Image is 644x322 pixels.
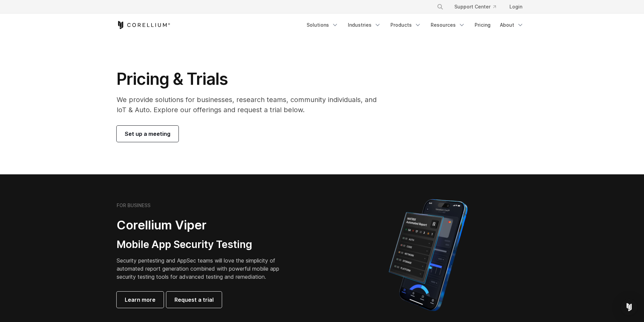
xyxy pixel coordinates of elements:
a: Products [386,19,425,31]
div: Navigation Menu [429,1,528,13]
a: Support Center [449,1,501,13]
h1: Pricing & Trials [117,69,386,89]
a: Industries [344,19,385,31]
a: About [496,19,528,31]
h3: Mobile App Security Testing [117,238,290,251]
a: Pricing [471,19,495,31]
h2: Corellium Viper [117,218,290,233]
h6: FOR BUSINESS [117,202,150,208]
button: Search [434,1,446,13]
p: Security pentesting and AppSec teams will love the simplicity of automated report generation comb... [117,256,290,281]
a: Learn more [117,292,164,308]
span: Learn more [125,296,156,304]
a: Request a trial [166,292,222,308]
a: Solutions [303,19,342,31]
a: Set up a meeting [117,126,178,142]
span: Request a trial [174,296,214,304]
a: Resources [427,19,469,31]
div: Open Intercom Messenger [621,299,637,315]
span: Set up a meeting [125,130,170,138]
a: Corellium Home [117,21,170,29]
div: Navigation Menu [303,19,528,31]
img: Corellium MATRIX automated report on iPhone showing app vulnerability test results across securit... [377,196,479,314]
a: Login [504,1,528,13]
p: We provide solutions for businesses, research teams, community individuals, and IoT & Auto. Explo... [117,95,386,115]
